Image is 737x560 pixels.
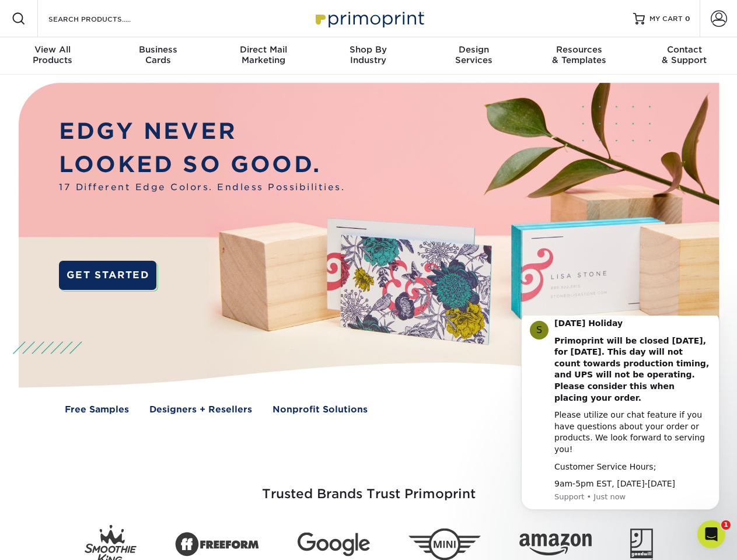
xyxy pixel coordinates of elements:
[421,37,526,75] a: DesignServices
[3,524,99,556] iframe: Google Customer Reviews
[105,37,210,75] a: BusinessCards
[632,37,737,75] a: Contact& Support
[316,44,421,55] span: Shop By
[51,2,207,174] div: Message content
[51,163,207,174] div: 9am-5pm EST, [DATE]-[DATE]
[697,520,725,548] iframe: Intercom live chat
[504,316,737,528] iframe: Intercom notifications message
[105,44,210,55] span: Business
[59,261,156,290] a: GET STARTED
[51,176,207,187] p: Message from Support, sent Just now
[310,6,427,31] img: Primoprint
[649,14,683,24] span: MY CART
[721,520,731,530] span: 1
[51,3,119,12] b: [DATE] Holiday
[630,528,653,560] img: Goodwill
[632,44,737,55] span: Contact
[273,403,368,416] a: Nonprofit Solutions
[149,403,252,416] a: Designers + Resellers
[27,459,710,516] h3: Trusted Brands Trust Primoprint
[526,37,631,75] a: Resources& Templates
[526,44,631,55] span: Resources
[59,148,345,181] p: LOOKED SO GOOD.
[316,44,421,65] div: Industry
[51,20,205,87] b: Primoprint will be closed [DATE], for [DATE]. This day will not count towards production timing, ...
[421,44,526,65] div: Services
[26,5,45,24] div: Profile image for Support
[47,12,161,26] input: SEARCH PRODUCTS.....
[211,37,316,75] a: Direct MailMarketing
[51,146,207,157] div: Customer Service Hours;
[211,44,316,65] div: Marketing
[298,533,370,556] img: Google
[526,44,631,65] div: & Templates
[105,44,210,65] div: Cards
[632,44,737,65] div: & Support
[51,94,207,139] div: Please utilize our chat feature if you have questions about your order or products. We look forwa...
[519,534,592,556] img: Amazon
[65,403,129,416] a: Free Samples
[211,44,316,55] span: Direct Mail
[685,15,690,23] span: 0
[421,44,526,55] span: Design
[59,115,345,148] p: EDGY NEVER
[59,181,345,194] span: 17 Different Edge Colors. Endless Possibilities.
[316,37,421,75] a: Shop ByIndustry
